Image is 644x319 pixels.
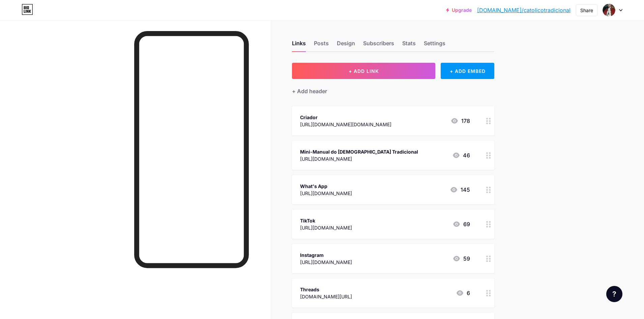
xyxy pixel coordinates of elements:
div: [DOMAIN_NAME][URL] [300,293,352,300]
div: Stats [402,39,416,51]
span: + ADD LINK [349,68,379,74]
div: [URL][DOMAIN_NAME] [300,224,352,231]
div: [URL][DOMAIN_NAME] [300,190,352,197]
div: TikTok [300,217,352,224]
div: 46 [452,151,470,159]
div: 6 [456,289,470,297]
div: 178 [450,117,470,125]
div: Subscribers [363,39,394,51]
div: 59 [452,255,470,263]
div: 145 [450,186,470,194]
div: 69 [452,220,470,228]
div: [URL][DOMAIN_NAME][DOMAIN_NAME] [300,121,391,128]
div: Settings [424,39,445,51]
div: Design [337,39,355,51]
a: Upgrade [446,7,472,13]
div: Threads [300,286,352,293]
div: [URL][DOMAIN_NAME] [300,259,352,266]
div: + ADD EMBED [441,63,494,79]
div: Criador [300,114,391,121]
img: Eraldo Da Silva Duarte [603,4,615,17]
div: Instagram [300,251,352,259]
div: What's App [300,183,352,190]
div: Mini-Manual do [DEMOGRAPHIC_DATA] Tradicional [300,148,418,155]
div: + Add header [292,87,327,95]
div: Links [292,39,306,51]
div: [URL][DOMAIN_NAME] [300,155,418,162]
div: Share [580,7,593,14]
button: + ADD LINK [292,63,435,79]
div: Posts [314,39,329,51]
a: [DOMAIN_NAME]/catolicotradicional [477,6,570,14]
